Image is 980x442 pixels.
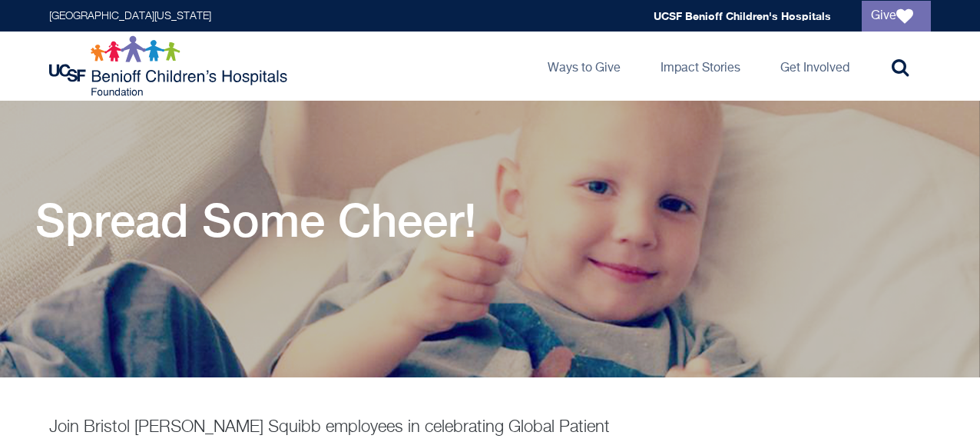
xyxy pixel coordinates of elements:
a: Get Involved [768,32,862,101]
h1: Spread Some Cheer! [35,193,477,247]
a: Impact Stories [648,32,753,101]
a: [GEOGRAPHIC_DATA][US_STATE] [49,11,211,22]
a: UCSF Benioff Children's Hospitals [654,9,831,22]
a: Ways to Give [535,32,633,101]
img: Logo for UCSF Benioff Children's Hospitals Foundation [49,35,291,97]
a: Give [862,1,931,32]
